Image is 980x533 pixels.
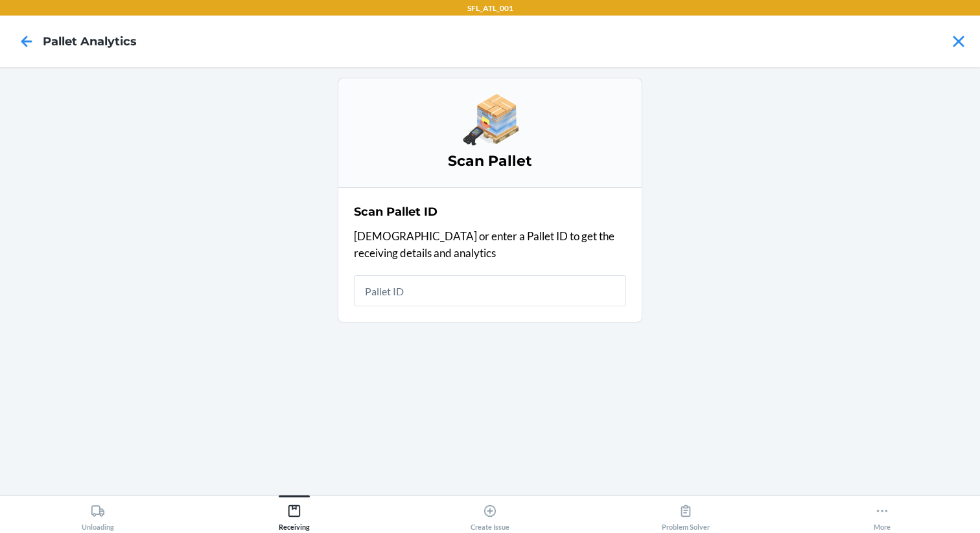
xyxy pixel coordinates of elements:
p: [DEMOGRAPHIC_DATA] or enter a Pallet ID to get the receiving details and analytics [354,228,626,261]
button: Receiving [196,495,391,531]
button: Create Issue [392,495,588,531]
div: Unloading [82,499,114,531]
h4: Pallet Analytics [43,33,137,50]
div: Receiving [279,499,310,531]
input: Pallet ID [354,275,626,306]
button: Problem Solver [588,495,784,531]
button: More [784,495,980,531]
h3: Scan Pallet [354,151,626,172]
div: More [874,499,891,531]
p: SFL_ATL_001 [467,3,513,14]
div: Create Issue [471,499,509,531]
div: Problem Solver [662,499,710,531]
h2: Scan Pallet ID [354,203,437,220]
